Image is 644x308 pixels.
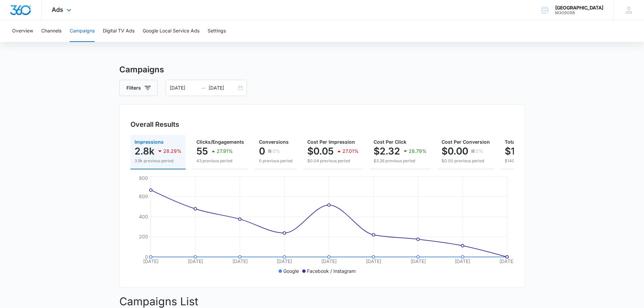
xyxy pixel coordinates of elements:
[209,84,237,92] input: End date
[555,5,603,10] div: account name
[143,20,199,42] button: Google Local Service Ads
[321,258,337,264] tspan: [DATE]
[410,258,426,264] tspan: [DATE]
[143,258,159,264] tspan: [DATE]
[259,139,289,145] span: Conversions
[208,20,226,42] button: Settings
[139,193,148,199] tspan: 600
[442,146,468,157] p: $0.00
[499,258,515,264] tspan: [DATE]
[409,149,427,153] p: 28.79%
[555,10,603,15] div: account id
[52,6,63,13] span: Ads
[307,267,356,275] p: Facebook / Instagram
[442,139,490,145] span: Cost Per Conversion
[283,267,299,275] p: Google
[187,258,203,264] tspan: [DATE]
[374,139,406,145] span: Cost Per Click
[200,85,206,91] span: swap-right
[145,254,148,260] tspan: 0
[170,84,198,92] input: Start date
[217,149,233,153] p: 27.91%
[476,149,483,153] p: 0%
[272,149,280,153] p: 0%
[505,139,532,145] span: Total Spend
[365,258,381,264] tspan: [DATE]
[135,146,154,157] p: 2.8k
[307,158,359,164] p: $0.04 previous period
[139,214,148,219] tspan: 400
[70,20,95,42] button: Campaigns
[135,158,182,164] p: 3.9k previous period
[119,80,158,96] button: Filters
[259,146,265,157] p: 0
[103,20,135,42] button: Digital TV Ads
[119,64,525,76] h3: Campaigns
[442,158,490,164] p: $0.00 previous period
[374,146,400,157] p: $2.32
[505,146,539,157] p: $127.73
[130,119,179,129] h3: Overall Results
[41,20,62,42] button: Channels
[455,258,470,264] tspan: [DATE]
[232,258,247,264] tspan: [DATE]
[307,146,334,157] p: $0.05
[307,139,355,145] span: Cost Per Impression
[12,20,33,42] button: Overview
[277,258,292,264] tspan: [DATE]
[196,146,208,157] p: 55
[259,158,292,164] p: 0 previous period
[196,158,244,164] p: 43 previous period
[505,158,563,164] p: $140.24 previous period
[196,139,244,145] span: Clicks/Engagements
[139,234,148,239] tspan: 200
[374,158,427,164] p: $3.26 previous period
[135,139,164,145] span: Impressions
[200,85,206,91] span: to
[342,149,359,153] p: 27.01%
[163,149,182,153] p: 28.29%
[139,175,148,181] tspan: 800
